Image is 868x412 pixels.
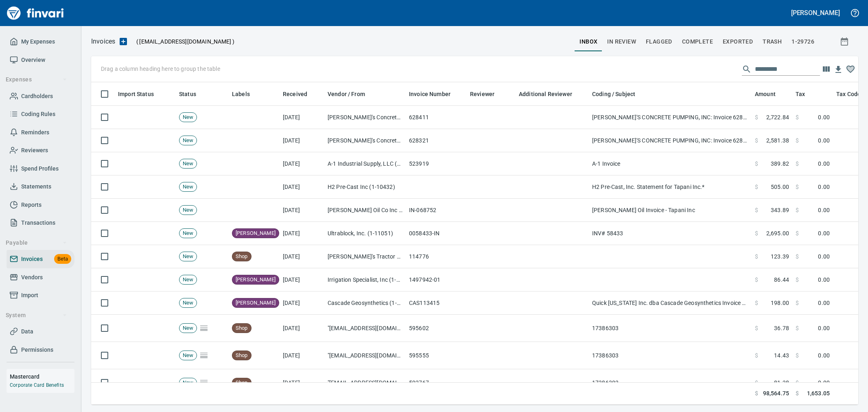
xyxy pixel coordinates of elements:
span: Import [21,290,38,300]
span: Pages Split [197,324,211,331]
span: Pages Split [197,352,211,358]
span: Shop [232,253,251,261]
button: Show invoices within a particular date range [832,34,858,49]
a: Statements [7,178,74,196]
td: [DATE] [280,291,324,315]
span: Invoice Number [409,89,450,99]
h6: Mastercard [10,372,74,381]
span: 1-29726 [791,37,814,47]
span: Flagged [646,37,672,47]
span: $ [796,299,799,307]
span: Vendors [21,272,43,283]
span: 14.43 [774,351,789,359]
span: Shop [232,324,251,332]
span: Invoices [21,254,43,264]
td: [DATE] [280,268,324,291]
span: Shop [232,352,251,359]
span: $ [755,276,758,284]
button: Column choices favorited. Click to reset to default [844,63,857,75]
span: 0.00 [818,379,830,387]
nav: breadcrumb [91,37,115,46]
button: Expenses [2,72,70,87]
td: 595555 [406,342,467,369]
span: $ [796,183,799,191]
span: Exported [723,37,753,47]
span: 0.00 [818,252,830,261]
td: Quick [US_STATE] Inc. dba Cascade Geosynthetics Invoice #CAS113415 available for viewing [589,291,752,315]
a: Overview [7,51,74,69]
td: 595602 [406,315,467,342]
span: inbox [579,37,597,47]
span: Reviewers [21,145,48,156]
span: Tax Code [836,89,861,99]
span: Tax [796,89,816,99]
span: Data [21,327,33,337]
span: Permissions [21,345,53,355]
span: Vendor / From [328,89,365,99]
span: My Expenses [21,37,55,47]
button: Download table [832,64,844,76]
td: H2 Pre-Cast Inc (1-10432) [324,175,406,199]
span: 36.78 [774,324,789,332]
a: InvoicesBeta [7,250,74,268]
span: $ [796,113,799,121]
span: Cardholders [21,91,53,101]
span: Received [283,89,307,99]
td: [PERSON_NAME]'s Tractor Co. Inc (1-10280) [324,245,406,268]
span: $ [755,324,758,332]
td: [DATE] [280,369,324,397]
span: $ [796,136,799,145]
span: $ [755,136,758,145]
span: $ [796,389,799,398]
span: 0.00 [818,206,830,214]
button: Payable [2,235,70,250]
button: [PERSON_NAME] [789,7,842,19]
span: System [6,310,67,320]
span: 198.00 [771,299,789,307]
span: 2,722.84 [766,113,789,121]
span: $ [755,252,758,261]
span: 505.00 [771,183,789,191]
td: INV# 58433 [589,222,752,245]
span: 0.00 [818,113,830,121]
span: New [179,253,197,261]
span: $ [796,229,799,237]
td: [DATE] [280,315,324,342]
span: New [179,276,197,284]
span: New [179,160,197,168]
span: $ [755,389,758,398]
td: [DATE] [280,129,324,152]
span: Import Status [118,89,164,99]
span: 123.39 [771,252,789,261]
span: Labels [232,89,260,99]
td: Ultrablock, Inc. (1-11051) [324,222,406,245]
span: [PERSON_NAME] [232,230,279,237]
span: $ [755,160,758,168]
p: Drag a column heading here to group the table [101,65,220,73]
a: Spend Profiles [7,160,74,178]
span: Coding / Subject [592,89,635,99]
span: New [179,137,197,145]
span: 98,564.75 [763,389,789,398]
span: 2,695.00 [766,229,789,237]
td: 628411 [406,106,467,129]
img: Finvari [5,3,66,23]
span: 81.38 [774,379,789,387]
span: Payable [6,238,67,248]
span: 1,653.05 [807,389,830,398]
span: New [179,299,197,307]
td: 114776 [406,245,467,268]
td: CAS113415 [406,291,467,315]
span: 86.44 [774,276,789,284]
a: Cardholders [7,87,74,105]
td: [DATE] [280,152,324,175]
span: Reviewer [470,89,505,99]
span: [EMAIL_ADDRESS][DOMAIN_NAME] [138,37,232,46]
a: Import [7,286,74,305]
span: Statements [21,182,51,192]
span: $ [796,276,799,284]
span: Additional Reviewer [519,89,583,99]
span: Tax [796,89,805,99]
td: 628321 [406,129,467,152]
